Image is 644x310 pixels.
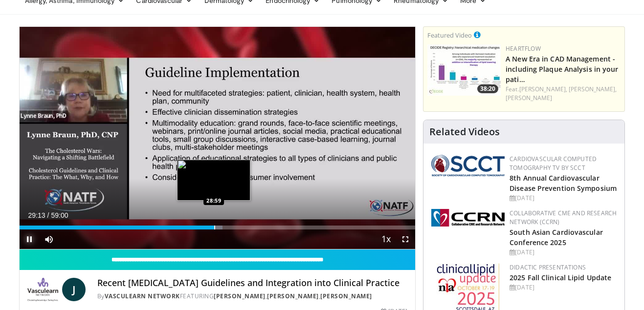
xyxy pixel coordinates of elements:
div: Feat. [506,85,621,103]
button: Mute [39,229,59,249]
div: By FEATURING , , [97,292,408,301]
img: 738d0e2d-290f-4d89-8861-908fb8b721dc.150x105_q85_crop-smart_upscale.jpg [427,44,501,96]
img: Vasculearn Network [27,278,58,301]
a: 8th Annual Cardiovascular Disease Prevention Symposium [510,173,617,193]
a: [PERSON_NAME] [214,292,266,300]
a: Heartflow [506,44,541,53]
a: Collaborative CME and Research Network (CCRN) [510,209,617,226]
span: 29:13 [28,211,45,219]
a: [PERSON_NAME] [267,292,319,300]
div: Progress Bar [20,226,416,229]
a: Vasculearn Network [105,292,180,300]
div: [DATE] [510,248,617,257]
span: 59:00 [51,211,68,219]
img: a04ee3ba-8487-4636-b0fb-5e8d268f3737.png.150x105_q85_autocrop_double_scale_upscale_version-0.2.png [431,209,505,227]
a: 38:20 [427,44,501,96]
a: [PERSON_NAME], [519,85,567,93]
a: J [62,278,86,301]
button: Fullscreen [396,229,415,249]
div: [DATE] [510,283,617,292]
span: / [47,211,49,219]
div: Didactic Presentations [510,263,617,272]
img: 51a70120-4f25-49cc-93a4-67582377e75f.png.150x105_q85_autocrop_double_scale_upscale_version-0.2.png [431,155,505,176]
a: [PERSON_NAME] [506,94,552,102]
h4: Related Videos [429,126,500,138]
button: Playback Rate [376,229,396,249]
a: [PERSON_NAME], [569,85,617,93]
h4: Recent [MEDICAL_DATA] Guidelines and Integration into Clinical Practice [97,278,408,289]
small: Featured Video [427,31,472,40]
a: South Asian Cardiovascular Conference 2025 [510,227,603,247]
a: 2025 Fall Clinical Lipid Update [510,273,611,282]
span: 38:20 [477,84,498,93]
a: [PERSON_NAME] [320,292,372,300]
a: Cardiovascular Computed Tomography TV by SCCT [510,155,597,172]
a: A New Era in CAD Management - including Plaque Analysis in your pati… [506,54,618,84]
button: Pause [20,229,39,249]
img: image.jpeg [177,160,250,201]
video-js: Video Player [20,27,416,249]
div: [DATE] [510,194,617,203]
